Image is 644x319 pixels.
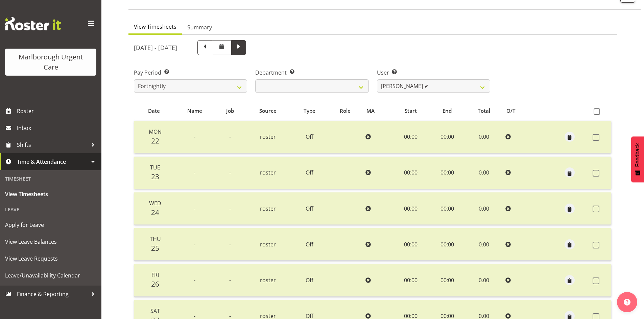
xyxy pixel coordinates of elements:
span: 24 [151,208,159,217]
span: - [229,276,231,284]
div: Marlborough Urgent Care [12,52,90,72]
td: 00:00 [392,192,429,225]
a: View Timesheets [2,186,100,203]
span: Roster [17,106,98,116]
a: Leave/Unavailability Calendar [2,267,100,284]
td: 00:00 [392,121,429,153]
span: Apply for Leave [5,220,96,230]
span: roster [260,205,276,212]
span: - [229,205,231,212]
span: 25 [151,243,159,253]
span: Mon [149,128,162,135]
span: 26 [151,279,159,289]
span: Type [304,107,315,115]
label: User [377,69,490,77]
span: Source [259,107,277,115]
span: - [194,241,195,248]
td: 00:00 [429,121,465,153]
span: View Leave Balances [5,237,96,247]
span: 23 [151,172,159,181]
td: Off [291,192,328,225]
span: Start [405,107,417,115]
span: Wed [149,200,161,207]
span: Sat [150,307,160,315]
span: Total [478,107,490,115]
span: roster [260,133,276,140]
span: roster [260,276,276,284]
a: View Leave Requests [2,250,100,267]
label: Department [255,69,368,77]
td: 0.00 [465,121,503,153]
div: Timesheet [2,172,100,186]
span: Feedback [635,143,641,167]
span: Inbox [17,123,98,133]
span: Date [148,107,160,115]
span: Finance & Reporting [17,289,88,299]
span: - [194,205,195,212]
span: Tue [150,164,160,171]
span: Time & Attendance [17,157,88,167]
td: Off [291,228,328,261]
span: MA [366,107,375,115]
a: View Leave Balances [2,233,100,250]
span: View Timesheets [134,23,176,31]
span: View Leave Requests [5,254,96,264]
span: - [229,133,231,140]
td: 0.00 [465,264,503,296]
span: roster [260,241,276,248]
span: O/T [506,107,516,115]
span: Name [187,107,202,115]
td: Off [291,264,328,296]
span: End [443,107,452,115]
td: 0.00 [465,157,503,189]
span: Shifts [17,140,88,150]
td: Off [291,157,328,189]
span: - [194,169,195,176]
label: Pay Period [134,69,247,77]
td: 0.00 [465,192,503,225]
span: - [194,133,195,140]
td: Off [291,121,328,153]
td: 00:00 [429,157,465,189]
td: 00:00 [392,228,429,261]
td: 00:00 [429,228,465,261]
span: Thu [150,235,161,243]
span: Leave/Unavailability Calendar [5,270,96,281]
button: Feedback - Show survey [631,136,644,182]
span: Role [340,107,351,115]
div: Leave [2,203,100,216]
img: help-xxl-2.png [624,299,630,305]
span: roster [260,169,276,176]
td: 00:00 [429,264,465,296]
span: - [229,169,231,176]
span: - [229,241,231,248]
span: Summary [187,23,212,31]
span: Fri [151,271,159,278]
img: Rosterit website logo [5,17,61,30]
a: Apply for Leave [2,216,100,233]
span: 22 [151,136,159,145]
td: 0.00 [465,228,503,261]
span: Job [226,107,234,115]
h5: [DATE] - [DATE] [134,44,177,51]
td: 00:00 [429,192,465,225]
span: View Timesheets [5,189,96,199]
td: 00:00 [392,157,429,189]
td: 00:00 [392,264,429,296]
span: - [194,276,195,284]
